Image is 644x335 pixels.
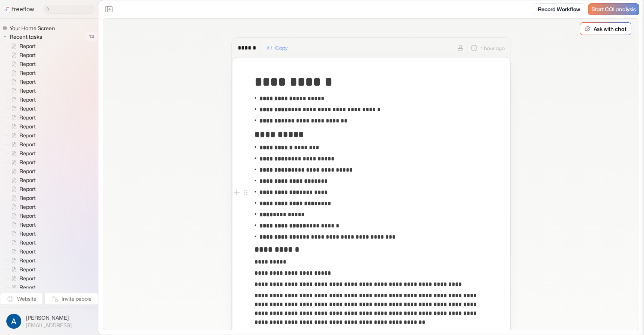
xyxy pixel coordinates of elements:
[18,96,38,103] span: Report
[26,314,72,322] span: [PERSON_NAME]
[18,176,38,184] span: Report
[5,51,39,60] a: Report
[18,257,38,264] span: Report
[18,159,38,166] span: Report
[18,123,38,130] span: Report
[5,140,39,149] a: Report
[5,104,39,113] a: Report
[5,149,39,158] a: Report
[18,132,38,139] span: Report
[18,275,38,282] span: Report
[18,185,38,193] span: Report
[18,141,38,148] span: Report
[5,247,39,256] a: Report
[18,78,38,86] span: Report
[481,44,505,52] p: 1 hour ago
[18,150,38,157] span: Report
[262,42,292,54] button: Copy
[5,95,39,104] a: Report
[5,202,39,211] a: Report
[12,5,34,14] p: freeflow
[18,194,38,202] span: Report
[44,293,98,305] button: Invite people
[2,32,45,41] button: Recent tasks
[18,114,38,121] span: Report
[232,188,241,197] button: Add block
[6,314,21,329] img: profile
[4,312,94,331] button: [PERSON_NAME][EMAIL_ADDRESS]
[5,60,39,68] a: Report
[533,3,585,15] a: Record Workflow
[5,283,39,292] a: Report
[5,131,39,140] a: Report
[8,25,57,32] span: Your Home Screen
[5,68,39,77] a: Report
[5,211,39,220] a: Report
[5,274,39,283] a: Report
[103,3,115,15] button: Close the sidebar
[18,42,38,50] span: Report
[5,158,39,167] a: Report
[8,33,44,41] span: Recent tasks
[18,266,38,273] span: Report
[5,220,39,229] a: Report
[18,221,38,229] span: Report
[18,239,38,246] span: Report
[5,238,39,247] a: Report
[18,203,38,211] span: Report
[18,60,38,68] span: Report
[85,32,98,42] span: 74
[18,248,38,255] span: Report
[5,194,39,202] a: Report
[18,230,38,237] span: Report
[241,188,250,197] button: Open block menu
[18,284,38,291] span: Report
[5,113,39,122] a: Report
[5,229,39,238] a: Report
[5,265,39,274] a: Report
[5,167,39,176] a: Report
[5,77,39,86] a: Report
[26,322,72,329] span: [EMAIL_ADDRESS]
[18,87,38,95] span: Report
[18,167,38,175] span: Report
[594,25,626,33] p: Ask with chat
[5,176,39,185] a: Report
[18,51,38,59] span: Report
[2,25,58,32] a: Your Home Screen
[5,86,39,95] a: Report
[5,42,39,51] a: Report
[18,212,38,220] span: Report
[588,3,639,15] a: Start COI analysis
[5,122,39,131] a: Report
[5,185,39,194] a: Report
[18,105,38,112] span: Report
[18,69,38,77] span: Report
[5,256,39,265] a: Report
[3,5,34,14] a: freeflow
[591,6,636,13] span: Start COI analysis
